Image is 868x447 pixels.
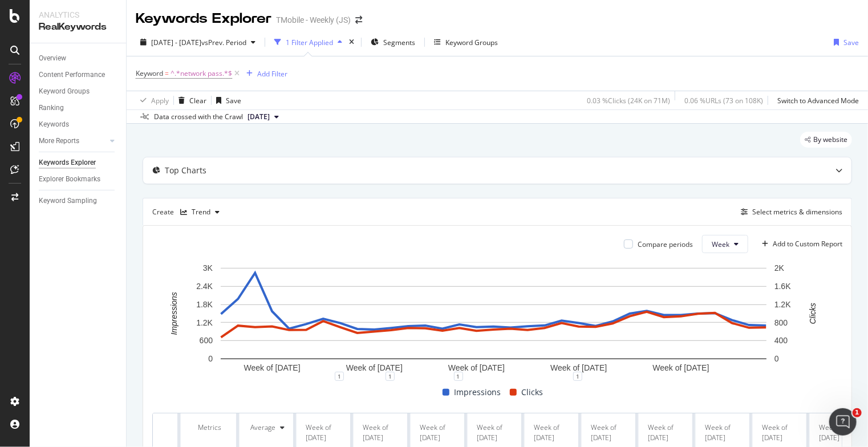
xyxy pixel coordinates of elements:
div: 0.06 % URLs ( 73 on 108K ) [684,96,763,105]
div: Week of [DATE] [363,422,401,443]
a: Ranking [39,102,118,114]
div: Week of [DATE] [705,422,743,443]
div: Explorer Bookmarks [39,173,100,185]
button: Week [702,235,748,253]
div: 1 [573,372,582,381]
div: Keyword Sampling [39,195,97,207]
text: 1.6K [774,282,791,291]
span: Impressions [454,385,501,399]
a: More Reports [39,135,107,147]
div: Week of [DATE] [819,422,857,443]
button: Keyword Groups [429,33,502,51]
iframe: Intercom live chat [829,408,857,436]
text: 1.8K [196,300,213,309]
div: Data crossed with the Crawl [154,112,243,122]
div: Add to Custom Report [773,241,842,247]
div: Metrics [190,422,230,433]
button: Add to Custom Report [757,235,842,253]
div: 1 [386,372,395,381]
span: [DATE] - [DATE] [151,38,201,47]
div: More Reports [39,135,79,147]
div: Content Performance [39,69,105,81]
span: vs Prev. Period [201,38,246,47]
button: Save [829,33,859,51]
text: Impressions [169,292,179,335]
span: Week [712,239,729,249]
div: 1 Filter Applied [286,38,333,47]
div: Create [152,203,224,221]
div: TMobile - Weekly (JS) [276,14,351,26]
div: Select metrics & dimensions [752,207,842,217]
button: 1 Filter Applied [270,33,347,51]
div: Keyword Groups [445,38,498,47]
div: Compare periods [638,239,693,249]
div: 0.03 % Clicks ( 24K on 71M ) [587,96,670,105]
div: Clear [189,96,206,105]
button: Trend [176,203,224,221]
button: Save [212,91,241,109]
div: Average [251,422,276,433]
div: Add Filter [257,69,287,79]
text: 2K [774,264,785,273]
div: Top Charts [165,165,206,176]
text: 400 [774,336,788,346]
div: Week of [DATE] [420,422,458,443]
text: 1.2K [774,300,791,309]
span: = [165,68,169,78]
text: 2.4K [196,282,213,291]
button: Select metrics & dimensions [736,205,842,219]
a: Keyword Groups [39,86,118,97]
span: Keyword [136,68,163,78]
div: Analytics [39,9,117,21]
text: 1.2K [196,318,213,327]
button: Add Filter [242,67,287,80]
text: Clicks [808,303,817,324]
text: Week of [DATE] [346,363,403,372]
span: ^.*network pass.*$ [171,66,232,82]
div: 1 [335,372,344,381]
div: Save [843,38,859,47]
div: RealKeywords [39,21,117,34]
div: 1 [454,372,463,381]
text: Week of [DATE] [653,363,709,372]
text: 0 [774,355,779,364]
a: Keywords Explorer [39,157,118,169]
div: Overview [39,52,66,64]
button: [DATE] - [DATE]vsPrev. Period [136,33,260,51]
button: Segments [366,33,420,51]
text: Week of [DATE] [448,363,505,372]
div: Switch to Advanced Mode [777,96,859,105]
div: Week of [DATE] [762,422,800,443]
button: Clear [174,91,206,109]
span: Clicks [521,385,543,399]
div: Save [226,96,241,105]
svg: A chart. [152,262,834,376]
text: 0 [208,355,213,364]
a: Content Performance [39,69,118,81]
text: 3K [203,264,213,273]
div: Keywords [39,119,69,131]
div: Week of [DATE] [534,422,572,443]
text: Week of [DATE] [244,363,301,372]
a: Keyword Sampling [39,195,118,207]
div: Apply [151,96,169,105]
button: Apply [136,91,169,109]
div: Keywords Explorer [136,9,271,29]
div: Trend [192,209,210,216]
div: Ranking [39,102,64,114]
div: Keyword Groups [39,86,90,97]
text: 600 [200,336,213,346]
div: Week of [DATE] [648,422,686,443]
div: Week of [DATE] [306,422,344,443]
div: Week of [DATE] [591,422,629,443]
div: arrow-right-arrow-left [355,16,362,24]
a: Overview [39,52,118,64]
div: legacy label [800,132,852,148]
button: Switch to Advanced Mode [773,91,859,109]
text: Week of [DATE] [550,363,607,372]
button: [DATE] [243,110,283,124]
span: 2025 Aug. 15th [248,112,270,122]
a: Keywords [39,119,118,131]
span: Segments [383,38,415,47]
